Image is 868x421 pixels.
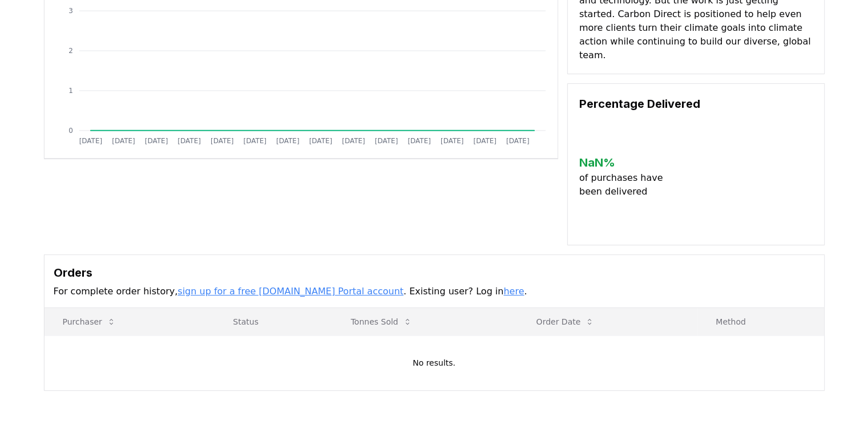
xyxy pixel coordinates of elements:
button: Order Date [527,310,603,333]
h3: NaN % [579,154,672,171]
p: Status [224,316,323,327]
tspan: [DATE] [177,137,201,145]
tspan: [DATE] [211,137,234,145]
h3: Orders [54,264,815,281]
a: sign up for a free [DOMAIN_NAME] Portal account [177,286,403,297]
tspan: [DATE] [374,137,398,145]
td: No results. [45,335,824,390]
tspan: 3 [68,7,73,15]
p: Method [706,316,814,327]
p: For complete order history, . Existing user? Log in . [54,285,815,298]
tspan: [DATE] [112,137,135,145]
tspan: [DATE] [243,137,267,145]
h3: Percentage Delivered [579,95,813,112]
tspan: [DATE] [473,137,496,145]
tspan: [DATE] [441,137,464,145]
tspan: [DATE] [276,137,300,145]
a: here [503,286,524,297]
tspan: [DATE] [407,137,431,145]
tspan: 0 [68,127,73,135]
tspan: [DATE] [342,137,365,145]
tspan: [DATE] [144,137,168,145]
button: Tonnes Sold [342,310,421,333]
tspan: 1 [68,87,73,95]
tspan: [DATE] [309,137,332,145]
tspan: 2 [68,47,73,55]
button: Purchaser [54,310,125,333]
tspan: [DATE] [79,137,102,145]
p: of purchases have been delivered [579,171,672,199]
tspan: [DATE] [506,137,530,145]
